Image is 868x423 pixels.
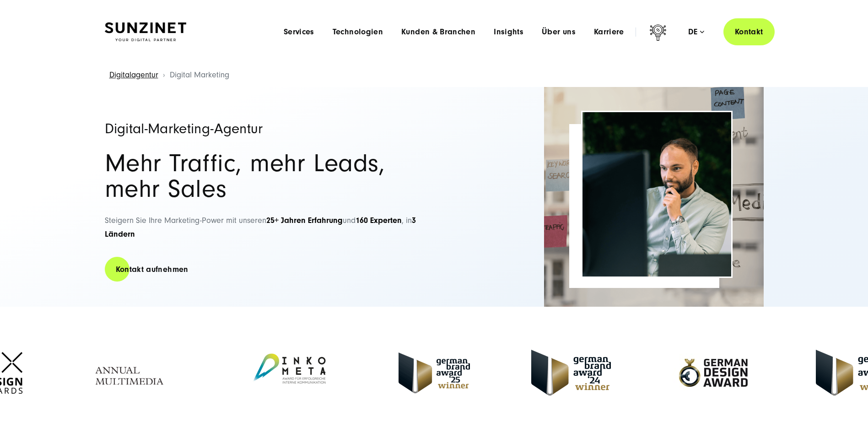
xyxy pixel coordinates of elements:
img: German-Design-Award [672,339,755,407]
a: Kontakt aufnehmen [105,256,199,282]
strong: 160 Experten [356,216,402,225]
a: Technologien [333,27,383,37]
h1: Digital-Marketing-Agentur [105,121,425,136]
span: Digital Marketing [170,70,229,80]
img: SUNZINET Full Service Digital Agentur [105,22,186,42]
a: Kontakt [723,18,775,45]
img: Annual Multimedia Awards - Full Service Digitalagentur SUNZINET [84,345,180,400]
img: Full-Service Digitalagentur SUNZINET - Digital Marketing [582,112,731,277]
a: Insights [494,27,523,37]
img: Full-Service Digitalagentur SUNZINET - Digital Marketing_2 [544,87,764,307]
img: German-Brand-Award - Full Service digital agentur SUNZINET [531,350,611,396]
h2: Mehr Traffic, mehr Leads, mehr Sales [105,151,425,202]
a: Karriere [594,27,624,37]
strong: 25+ Jahren Erfahrung [266,216,343,225]
a: Services [284,27,314,37]
img: Inkometa Award für interne Kommunikation - Full Service Digitalagentur SUNZINET [241,345,337,400]
a: Digitalagentur [109,70,158,80]
img: German Brand Award winner 2025 - Full Service Digital Agentur SUNZINET [399,352,470,393]
a: Über uns [542,27,576,37]
div: de [688,27,704,37]
span: Steigern Sie Ihre Marketing-Power mit unseren und , in [105,216,416,239]
a: Kunden & Branchen [401,27,475,37]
